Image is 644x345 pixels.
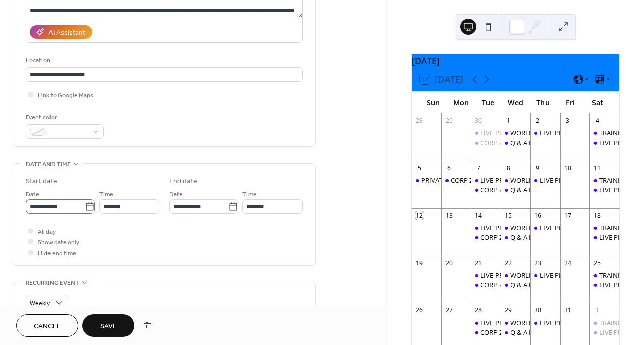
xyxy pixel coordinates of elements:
div: 20 [444,259,453,267]
div: [DATE] [412,54,619,67]
div: 30 [474,116,483,125]
span: Hide end time [38,248,76,259]
div: LIVE PRICING DEMO w/LIVE STORIES! [589,233,619,242]
div: WORLD TOUR WEDNESDAY [501,271,530,280]
span: Recurring event [26,278,79,288]
div: WORLD TOUR WEDNESDAY [501,176,530,185]
div: LIVE PRICING DEMO w/LIVE STORIES! [589,185,619,194]
div: 23 [533,259,542,267]
div: 25 [593,259,602,267]
div: 8 [504,164,513,172]
div: CORP ZOOM [480,328,519,337]
div: LIVE PRICING DEMO! [530,271,560,280]
div: CORP ZOOM [471,328,501,337]
div: LIVE PRICING DEMO! [471,128,501,137]
div: Start date [26,176,57,187]
div: Q & A PLUS UPDATES & TRAINING [501,233,530,242]
span: Save [100,321,117,332]
div: 26 [415,306,424,315]
div: Wed [502,92,529,113]
div: LIVE PRICING DEMO! [540,223,604,232]
button: AI Assistant [30,25,92,39]
div: TRAINING [589,271,619,280]
span: Show date only [38,237,79,248]
div: 3 [563,116,572,125]
div: WORLD TOUR [DATE] [510,176,575,185]
div: LIVE PRICING DEMO w/LIVE STORIES! [589,328,619,337]
div: Mon [447,92,474,113]
div: TRAINING [599,223,630,232]
div: CORP Zoom w/CEO [451,176,509,185]
div: CORP ZOOM [471,185,501,194]
div: LIVE PRICING DEMO! [540,318,604,327]
div: LIVE PRICING DEMO! [540,271,604,280]
div: WORLD TOUR WEDNESDAY [501,128,530,137]
div: Q & A PLUS UPDATES & TRAINING [510,280,614,289]
div: TRAINING [589,128,619,137]
div: TRAINING [589,223,619,232]
div: 28 [415,116,424,125]
div: LIVE PRICING DEMO! [530,128,560,137]
div: WORLD TOUR [DATE] [510,318,575,327]
div: 1 [593,306,602,315]
span: Weekly [30,298,50,309]
span: Date [169,189,183,200]
div: 19 [415,259,424,267]
div: 29 [444,116,453,125]
div: CORP ZOOM [480,138,519,147]
div: Q & A PLUS UPDATES & TRAINING [510,185,614,194]
div: Q & A PLUS UPDATES & TRAINING [501,138,530,147]
div: CORP ZOOM [480,185,519,194]
div: LIVE PRICING DEMO w/LIVE STORIES! [589,280,619,289]
div: TRAINING [599,128,630,137]
div: LIVE PRICING DEMO! [530,318,560,327]
div: 1 [504,116,513,125]
div: 10 [563,164,572,172]
div: WORLD TOUR [DATE] [510,223,575,232]
div: 4 [593,116,602,125]
div: CORP ZOOM [471,280,501,289]
div: 16 [533,211,542,220]
div: TRAINING [589,176,619,185]
div: TRAINING [599,318,630,327]
div: Q & A PLUS UPDATES & TRAINING [501,280,530,289]
div: 21 [474,259,483,267]
div: 27 [444,306,453,315]
div: 6 [444,164,453,172]
div: End date [169,176,197,187]
div: AI Assistant [48,28,85,38]
div: CORP ZOOM [471,138,501,147]
div: 9 [533,164,542,172]
span: All day [38,227,56,237]
div: LIVE PRICING DEMO! [480,271,544,280]
div: LIVE PRICING DEMO! [540,176,604,185]
div: 30 [533,306,542,315]
div: 15 [504,211,513,220]
div: Thu [529,92,557,113]
div: WORLD TOUR WEDNESDAY [501,318,530,327]
div: 2 [533,116,542,125]
div: Q & A PLUS UPDATES & TRAINING [510,138,614,147]
button: Cancel [16,314,78,337]
div: WORLD TOUR [DATE] [510,271,575,280]
div: PRIVATE Team Training [412,176,441,185]
div: LIVE PRICING DEMO! [480,318,544,327]
div: 22 [504,259,513,267]
div: Sun [420,92,447,113]
div: 18 [593,211,602,220]
div: 13 [444,211,453,220]
span: Cancel [34,321,61,332]
span: Date [26,189,39,200]
div: 17 [563,211,572,220]
div: LIVE PRICING DEMO! [530,223,560,232]
div: CORP Zoom w/CEO [441,176,471,185]
div: Q & A PLUS UPDATES & TRAINING [510,328,614,337]
div: TRAINING [589,318,619,327]
div: Q & A PLUS UPDATES & TRAINING [501,185,530,194]
div: LIVE PRICING DEMO! [471,271,501,280]
div: 12 [415,211,424,220]
div: 28 [474,306,483,315]
div: LIVE PRICING DEMO! [471,176,501,185]
div: Location [26,55,301,66]
div: LIVE PRICING DEMO! [530,176,560,185]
